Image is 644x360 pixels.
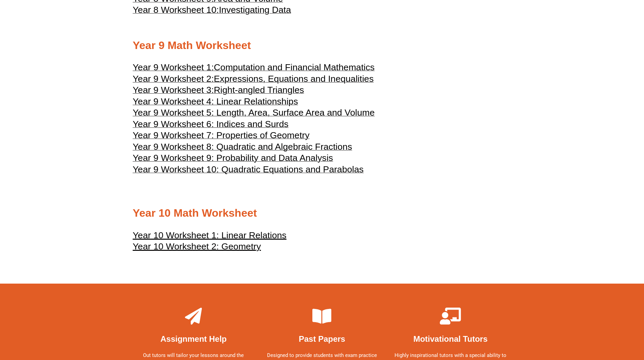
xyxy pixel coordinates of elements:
[133,85,214,95] span: Year 9 Worksheet 3:
[214,85,304,95] span: Right-angled Triangles
[133,107,375,118] span: Year 9 Worksheet 5: Length, Area, Surface Area and Volume
[133,142,352,152] span: Year 9 Worksheet 8: Quadratic and Algebraic Fractions
[133,39,511,53] h2: Year 9 Math Worksheet
[133,119,289,129] span: Year 9 Worksheet 6: Indices and Surds
[133,133,310,140] a: Year 9 Worksheet 7: Properties of Geometry
[133,206,511,220] h2: Year 10 Math Worksheet
[133,167,364,174] a: Year 9 Worksheet 10: Quadratic Equations and Parabolas
[133,96,298,106] span: Year 9 Worksheet 4: Linear Relationships
[133,65,375,72] a: Year 9 Worksheet 1:Computation and Financial Mathematics
[133,111,375,117] a: Year 9 Worksheet 5: Length, Area, Surface Area and Volume
[133,164,364,174] span: Year 9 Worksheet 10: Quadratic Equations and Parabolas
[219,5,291,15] span: Investigating Data
[214,62,375,72] span: Computation and Financial Mathematics
[133,233,287,240] a: Year 10 Worksheet 1: Linear Relations
[133,230,287,240] u: Year 10 Worksheet 1: Linear Relations
[299,334,345,343] b: Past Papers
[160,334,226,343] b: Assignment Help
[133,88,304,95] a: Year 9 Worksheet 3:Right-angled Triangles
[133,99,298,106] a: Year 9 Worksheet 4: Linear Relationships
[133,145,352,151] a: Year 9 Worksheet 8: Quadratic and Algebraic Fractions
[133,241,261,251] u: Year 10 Worksheet 2: Geometry
[413,334,488,343] b: Motivational Tutors
[133,153,333,163] span: Year 9 Worksheet 9: Probability and Data Analysis
[133,130,310,140] span: Year 9 Worksheet 7: Properties of Geometry
[133,62,214,72] span: Year 9 Worksheet 1:
[133,77,374,83] a: Year 9 Worksheet 2:Expressions, Equations and Inequalities
[133,122,289,129] a: Year 9 Worksheet 6: Indices and Surds
[133,244,261,251] a: Year 10 Worksheet 2: Geometry
[531,284,644,360] iframe: Chat Widget
[133,156,333,163] a: Year 9 Worksheet 9: Probability and Data Analysis
[133,8,291,15] a: Year 8 Worksheet 10:Investigating Data
[214,74,374,84] span: Expressions, Equations and Inequalities
[133,5,219,15] span: Year 8 Worksheet 10:
[133,74,214,84] span: Year 9 Worksheet 2:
